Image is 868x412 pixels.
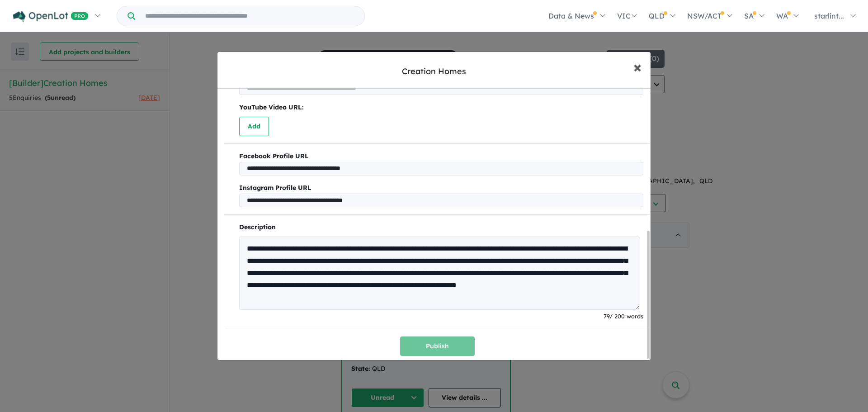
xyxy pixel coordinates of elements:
b: Facebook Profile URL [239,151,643,162]
p: YouTube Video URL: [239,102,643,113]
img: Openlot PRO Logo White [13,11,89,22]
button: Add [239,117,269,136]
div: Creation Homes [402,66,466,77]
div: 79 / 200 words [239,312,643,322]
button: Publish [400,336,475,356]
b: Instagram Profile URL [239,183,643,194]
span: starlint... [814,11,844,20]
span: × [633,57,642,76]
input: Try estate name, suburb, builder or developer [137,6,363,26]
p: Description [239,222,643,233]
